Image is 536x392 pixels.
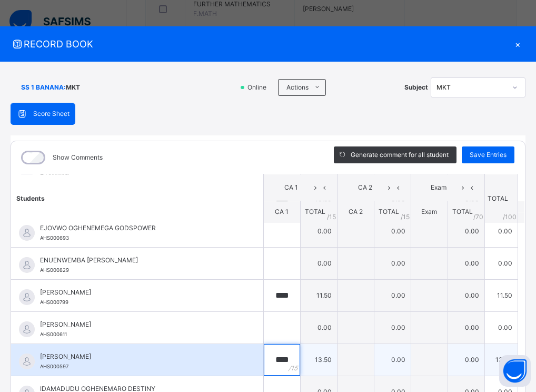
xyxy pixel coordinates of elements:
[275,208,289,215] span: CA 1
[448,311,484,344] td: 0.00
[40,299,68,305] span: AHS000799
[40,267,69,273] span: AHS000829
[374,247,411,279] td: 0.00
[349,208,363,215] span: CA 2
[286,83,309,92] span: Actions
[448,215,484,247] td: 0.00
[11,37,510,51] span: RECORD BOOK
[448,247,484,279] td: 0.00
[470,150,507,160] span: Save Entries
[404,83,428,92] span: Subject
[40,235,69,241] span: AHS000693
[510,37,525,51] div: ×
[40,364,68,369] span: AHS000597
[16,194,45,202] span: Students
[484,247,518,279] td: 0.00
[53,153,103,162] label: Show Comments
[19,225,35,241] img: default.svg
[19,321,35,337] img: default.svg
[300,311,337,344] td: 0.00
[19,354,35,369] img: default.svg
[66,83,80,92] span: MKT
[374,215,411,247] td: 0.00
[345,183,385,192] span: CA 2
[351,150,449,160] span: Generate comment for all student
[327,212,336,221] span: / 15
[436,83,506,92] div: MKT
[40,256,240,265] span: ENUENWEMBA [PERSON_NAME]
[452,208,473,215] span: TOTAL
[19,289,35,305] img: default.svg
[448,279,484,311] td: 0.00
[40,223,240,233] span: EJOVWO OGHENEMEGA GODSPOWER
[484,174,518,223] th: TOTAL
[419,183,459,192] span: Exam
[499,355,531,387] button: Open asap
[374,279,411,311] td: 0.00
[401,212,410,221] span: / 15
[305,208,325,215] span: TOTAL
[40,352,240,361] span: [PERSON_NAME]
[19,257,35,273] img: default.svg
[246,83,273,92] span: Online
[503,212,517,221] span: /100
[484,311,518,344] td: 0.00
[272,183,311,192] span: CA 1
[448,344,484,376] td: 0.00
[40,320,240,329] span: [PERSON_NAME]
[21,83,66,92] span: SS 1 BANANA :
[484,344,518,376] td: 13.50
[300,215,337,247] td: 0.00
[484,279,518,311] td: 11.50
[40,288,240,297] span: [PERSON_NAME]
[421,208,437,215] span: Exam
[473,212,483,221] span: / 70
[300,279,337,311] td: 11.50
[33,109,70,119] span: Score Sheet
[379,208,399,215] span: TOTAL
[300,247,337,279] td: 0.00
[484,215,518,247] td: 0.00
[300,344,337,376] td: 13.50
[374,311,411,344] td: 0.00
[374,344,411,376] td: 0.00
[40,331,67,337] span: AHS000611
